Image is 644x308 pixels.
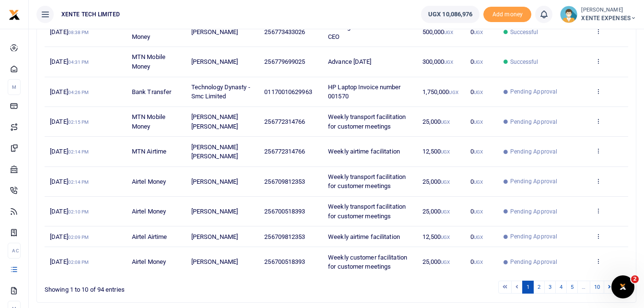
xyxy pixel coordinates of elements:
span: Airtel Money [132,208,166,215]
span: [PERSON_NAME] [191,208,238,215]
span: MTN Mobile Money [132,53,165,70]
span: 0 [470,28,483,36]
span: Pending Approval [510,87,558,96]
span: 256779699025 [264,58,305,65]
span: [DATE] [50,88,89,95]
small: 08:38 PM [68,30,89,35]
span: MTN Airtime [132,148,166,155]
span: [DATE] [50,58,89,65]
a: 5 [566,281,578,294]
span: XENTE TECH LIMITED [58,10,124,19]
span: [DATE] [50,258,89,265]
small: UGX [474,149,483,154]
small: UGX [441,260,450,265]
span: [PERSON_NAME] [191,233,238,240]
a: Add money [483,10,531,17]
span: 0 [470,118,483,125]
span: Weekly airtime facilitation [328,233,400,240]
small: 04:31 PM [68,59,89,65]
span: Weekly transport facilitation for customer meetings [328,113,406,130]
span: 0 [470,148,483,155]
span: Weekly customer facilitation for customer meetings [328,254,407,271]
small: UGX [444,30,453,35]
span: 01170010629963 [264,88,312,95]
a: logo-small logo-large logo-large [9,11,20,18]
small: 02:15 PM [68,119,89,125]
span: [DATE] [50,178,89,185]
span: [PERSON_NAME] [191,28,238,36]
li: Wallet ballance [417,6,483,23]
span: [PERSON_NAME] [PERSON_NAME] [191,113,238,130]
span: [DATE] [50,148,89,155]
span: 12,500 [422,148,450,155]
span: XENTE EXPENSES [581,14,636,23]
span: Airtel Airtime [132,233,167,240]
span: 25,000 [422,258,450,265]
span: MTN Mobile Money [132,24,165,40]
small: UGX [449,90,458,95]
span: HP Laptop Invoice number 001570 [328,83,400,100]
span: 256772314766 [264,148,305,155]
span: 12,500 [422,233,450,240]
span: 300,000 [422,58,454,65]
small: 02:10 PM [68,209,89,214]
small: 02:08 PM [68,260,89,265]
small: UGX [441,235,450,240]
span: UGX 10,086,976 [428,10,472,19]
span: [DATE] [50,118,89,125]
span: Bank Transfer [132,88,171,95]
span: Weekly transport facilitation for customer meetings [328,203,406,220]
small: UGX [474,235,483,240]
small: 04:26 PM [68,90,89,95]
span: Advance [DATE] [328,58,371,65]
span: Weekly transport facilitation for customer meetings [328,173,406,190]
img: logo-small [9,9,20,21]
small: UGX [444,59,453,65]
span: Pending Approval [510,147,558,156]
span: 2 [631,275,639,283]
span: [PERSON_NAME] [191,258,238,265]
a: 2 [533,281,545,294]
span: Pending Approval [510,207,558,216]
small: UGX [441,179,450,185]
small: UGX [441,149,450,154]
span: MTN Mobile Money [132,113,165,130]
span: 256700518393 [264,208,305,215]
span: [PERSON_NAME] [PERSON_NAME] [191,143,238,160]
span: 1,750,000 [422,88,458,95]
small: UGX [441,209,450,214]
span: Weekly airtime facilitation [328,148,400,155]
small: UGX [474,179,483,185]
span: 500,000 [422,28,454,36]
small: 02:09 PM [68,235,89,240]
small: [PERSON_NAME] [581,6,636,14]
span: 25,000 [422,118,450,125]
span: Airtel Money [132,178,166,185]
span: [DATE] [50,233,89,240]
a: 10 [590,281,604,294]
iframe: Intercom live chat [611,275,634,298]
span: Successful [510,28,539,36]
span: 256709812353 [264,233,305,240]
span: Pending Approval [510,177,558,186]
span: 256700518393 [264,258,305,265]
li: Ac [8,243,21,259]
img: profile-user [560,6,577,23]
span: Pending Approval [510,258,558,266]
span: [DATE] [50,28,89,36]
small: UGX [474,30,483,35]
small: 02:14 PM [68,179,89,185]
span: 256709812353 [264,178,305,185]
a: 4 [555,281,567,294]
span: 256773433026 [264,28,305,36]
small: UGX [441,119,450,125]
span: [DATE] [50,208,89,215]
span: 25,000 [422,178,450,185]
span: [PERSON_NAME] [191,178,238,185]
span: [PERSON_NAME] [191,58,238,65]
span: 0 [470,88,483,95]
span: Pending Approval [510,232,558,241]
span: 0 [470,258,483,265]
span: 0 [470,208,483,215]
a: 3 [544,281,556,294]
